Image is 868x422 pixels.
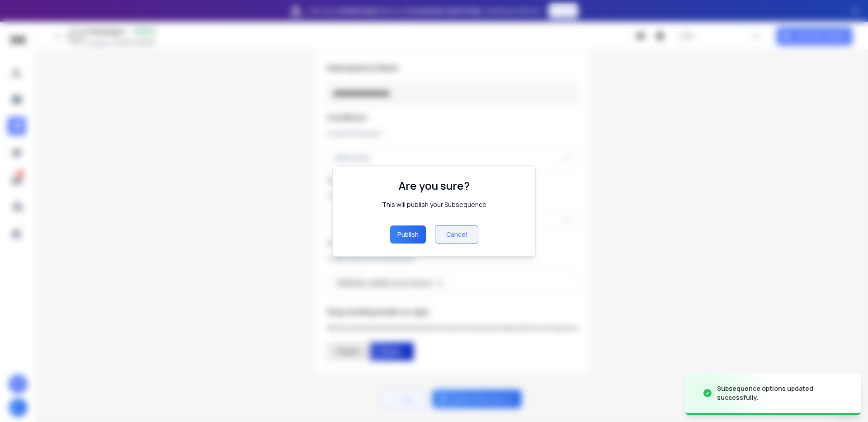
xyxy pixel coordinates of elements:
img: image [685,366,776,420]
div: This will publish your Subsequence [382,200,486,209]
button: Publish [390,225,426,244]
div: Subsequence options updated successfully. [717,384,850,402]
button: Cancel [435,225,478,244]
h1: Are you sure? [399,178,470,193]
